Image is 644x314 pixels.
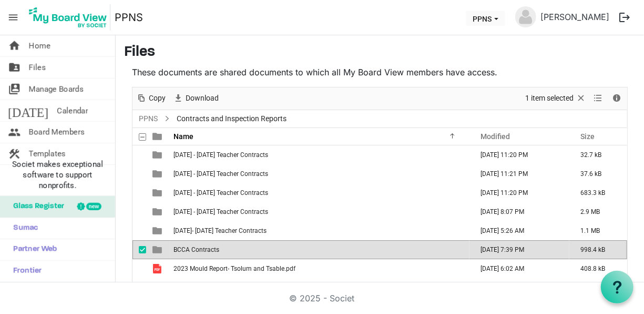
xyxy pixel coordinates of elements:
td: is template cell column header type [146,164,170,183]
td: is template cell column header type [146,221,170,240]
a: © 2025 - Societ [290,293,355,303]
span: Download [185,92,220,105]
td: checkbox [132,259,146,278]
td: October 04, 2024 7:39 PM column header Modified [469,240,569,259]
td: September 21, 2024 5:26 AM column header Modified [469,221,569,240]
span: Files [29,57,46,78]
td: 998.4 kB is template cell column header Size [569,240,627,259]
span: folder_shared [8,57,21,78]
span: Glass Register [8,196,64,217]
span: Societ makes exceptional software to support nonprofits. [5,159,110,191]
td: checkbox [132,183,146,202]
span: Copy [148,92,167,105]
span: Templates [29,143,66,164]
div: Details [608,87,626,110]
button: Details [610,92,624,105]
span: home [8,35,21,56]
td: PPNS Concerns 2023.pages is template cell column header Name [170,278,469,297]
span: [DATE] - [DATE] Teacher Contracts [173,189,268,197]
span: [DATE]- [DATE] Teacher Contracts [173,227,267,234]
td: 32.7 kB is template cell column header Size [569,145,627,164]
h3: Files [124,44,636,62]
span: [DATE] - [DATE] Teacher Contracts [173,151,268,159]
span: Home [29,35,50,56]
td: is template cell column header type [146,202,170,221]
td: January 12, 2023 11:20 PM column header Modified [469,145,569,164]
p: These documents are shared documents to which all My Board View members have access. [132,66,628,78]
span: Contracts and Inspection Reports [175,112,289,125]
td: 940.1 kB is template cell column header Size [569,278,627,297]
td: is template cell column header type [146,259,170,278]
img: My Board View Logo [26,4,110,31]
td: 2022 - 2023 Teacher Contracts is template cell column header Name [170,183,469,202]
td: 2023 Mould Report- Tsolum and Tsable.pdf is template cell column header Name [170,259,469,278]
td: March 10, 2023 6:02 AM column header Modified [469,259,569,278]
td: January 12, 2023 11:20 PM column header Modified [469,183,569,202]
td: October 15, 2023 8:07 PM column header Modified [469,202,569,221]
td: 408.8 kB is template cell column header Size [569,259,627,278]
span: Manage Boards [29,78,84,100]
span: [DATE] [8,100,48,121]
div: View [590,87,608,110]
span: construction [8,143,21,164]
span: BCCA Contracts [173,246,219,253]
td: 2020 - 2021 Teacher Contracts is template cell column header Name [170,164,469,183]
td: 683.3 kB is template cell column header Size [569,183,627,202]
td: is template cell column header type [146,183,170,202]
a: My Board View Logo [26,4,115,31]
a: PPNS [137,112,160,125]
td: is template cell column header type [146,145,170,164]
span: Calendar [57,100,88,121]
td: January 12, 2023 11:21 PM column header Modified [469,164,569,183]
td: is template cell column header type [146,240,170,259]
span: switch_account [8,78,21,100]
span: [DATE] - [DATE] Teacher Contracts [173,208,268,215]
button: Download [171,92,221,105]
td: 2017 - 2018 Teacher Contracts is template cell column header Name [170,145,469,164]
span: Sumac [8,218,38,239]
td: 2024- 2026 Teacher Contracts is template cell column header Name [170,221,469,240]
td: 2023 - 2024 Teacher Contracts is template cell column header Name [170,202,469,221]
img: no-profile-picture.svg [515,6,536,27]
span: Modified [481,132,510,141]
td: 1.1 MB is template cell column header Size [569,221,627,240]
a: PPNS [115,7,143,28]
span: Name [173,132,193,141]
button: PPNS dropdownbutton [466,11,505,26]
td: 2.9 MB is template cell column header Size [569,202,627,221]
td: checkbox [132,145,146,164]
span: [DATE] - [DATE] Teacher Contracts [173,170,268,178]
button: Selection [524,92,588,105]
div: Download [169,87,222,110]
span: menu [3,7,23,27]
td: checkbox [132,221,146,240]
span: 1 item selected [524,92,575,105]
td: June 11, 2024 12:40 AM column header Modified [469,278,569,297]
span: Frontier [8,261,42,282]
button: Copy [135,92,168,105]
span: Size [580,132,595,141]
span: Board Members [29,122,85,143]
td: 37.6 kB is template cell column header Size [569,164,627,183]
span: 2023 Mould Report- Tsolum and Tsable.pdf [173,265,295,272]
td: checkbox [132,278,146,297]
td: checkbox [132,164,146,183]
td: is template cell column header type [146,278,170,297]
a: [PERSON_NAME] [536,6,614,27]
button: View dropdownbutton [592,92,605,105]
td: checkbox [132,240,146,259]
div: Copy [132,87,169,110]
span: people [8,122,21,143]
div: Clear selection [522,87,590,110]
span: Partner Web [8,239,57,260]
td: checkbox [132,202,146,221]
td: BCCA Contracts is template cell column header Name [170,240,469,259]
div: new [86,203,101,210]
button: logout [614,6,636,28]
